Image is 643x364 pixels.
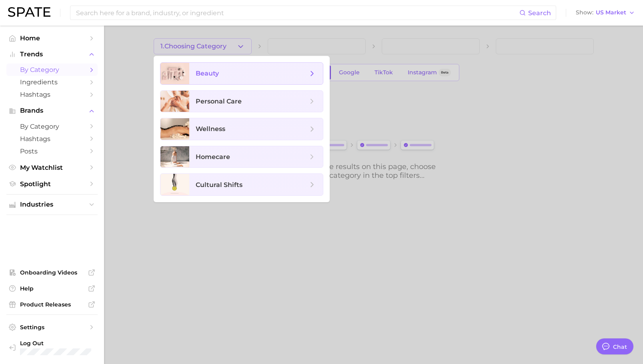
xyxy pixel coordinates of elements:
span: Spotlight [20,180,84,188]
button: Trends [6,48,98,60]
span: Search [528,9,551,17]
a: by Category [6,64,98,76]
span: Home [20,34,84,42]
span: Hashtags [20,91,84,98]
span: wellness [196,125,225,133]
span: Trends [20,51,84,58]
a: Posts [6,145,98,157]
a: Help [6,282,98,294]
span: My Watchlist [20,164,84,171]
span: Posts [20,147,84,155]
a: Spotlight [6,178,98,190]
a: My Watchlist [6,161,98,174]
span: cultural shifts [196,181,242,189]
a: Log out. Currently logged in with e-mail rachel.bronstein@loreal.com. [6,337,98,358]
input: Search here for a brand, industry, or ingredient [75,6,519,20]
span: Ingredients [20,78,84,86]
img: SPATE [8,7,50,17]
span: homecare [196,153,230,161]
span: Log Out [20,340,100,347]
span: Onboarding Videos [20,269,84,276]
span: by Category [20,66,84,74]
a: Onboarding Videos [6,267,98,278]
span: beauty [196,70,219,77]
span: Hashtags [20,135,84,143]
button: Industries [6,199,98,211]
a: Home [6,32,98,44]
span: Show [576,10,593,15]
span: personal care [196,97,242,105]
button: ShowUS Market [574,8,637,18]
a: Ingredients [6,76,98,88]
span: Settings [20,324,84,331]
a: by Category [6,120,98,133]
a: Hashtags [6,133,98,145]
span: Product Releases [20,301,84,308]
span: Brands [20,107,84,114]
ul: 1.Choosing Category [154,56,330,202]
span: by Category [20,123,84,130]
span: Help [20,285,84,292]
a: Hashtags [6,88,98,101]
span: US Market [596,10,626,15]
span: Industries [20,201,84,208]
a: Product Releases [6,298,98,310]
button: Brands [6,105,98,117]
a: Settings [6,321,98,333]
